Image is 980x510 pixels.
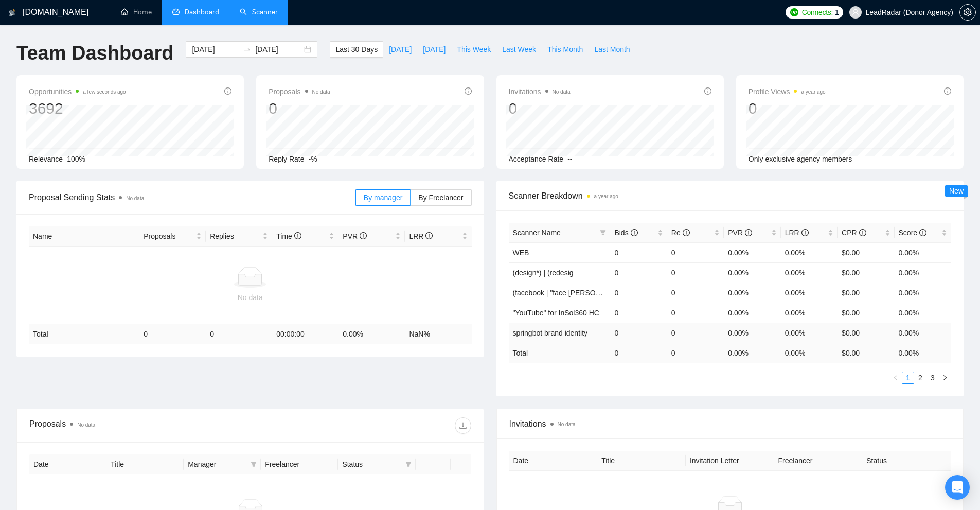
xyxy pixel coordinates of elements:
span: PVR [728,228,752,237]
div: Proposals [29,417,250,434]
span: Scanner Name [513,228,561,237]
td: 0 [610,262,667,283]
a: 3 [927,372,938,383]
span: filter [405,461,412,467]
span: Proposals [144,231,194,242]
td: 0.00% [781,303,838,323]
span: This Week [457,44,491,55]
th: Title [106,454,184,474]
td: Total [509,343,611,363]
span: Manager [188,459,246,470]
span: This Month [547,44,583,55]
button: Last Week [496,41,542,58]
span: Opportunities [29,85,126,98]
span: 100% [67,155,85,163]
td: 0.00% [895,262,951,283]
span: Proposals [269,85,330,98]
div: No data [33,292,468,303]
th: Freelancer [774,451,863,471]
a: setting [959,8,976,16]
td: NaN % [405,324,471,344]
td: $ 0.00 [838,343,894,363]
button: This Month [542,41,589,58]
span: Scanner Breakdown [509,189,952,202]
button: left [889,372,902,384]
span: filter [251,461,257,467]
span: filter [598,225,608,240]
td: 0 [610,303,667,323]
li: 2 [914,372,926,384]
th: Replies [206,226,272,247]
span: info-circle [425,232,433,239]
span: By Freelancer [418,194,463,202]
th: Status [862,451,951,471]
span: [DATE] [423,44,446,55]
span: info-circle [801,229,809,236]
td: 0.00% [724,262,780,283]
span: info-circle [224,87,231,95]
time: a year ago [801,89,825,95]
a: 1 [902,372,914,383]
th: Name [29,226,139,247]
span: info-circle [704,87,711,95]
button: Last Month [589,41,635,58]
a: searchScanner [240,8,278,16]
span: Bids [614,228,637,237]
span: info-circle [294,232,301,239]
span: info-circle [745,229,752,236]
span: Score [899,228,926,237]
span: Time [276,232,301,240]
td: 0.00 % [724,343,780,363]
a: homeHome [121,8,152,16]
span: user [852,9,859,16]
td: 00:00:00 [272,324,338,344]
td: 0.00% [895,323,951,343]
td: 0.00 % [895,343,951,363]
td: 0 [667,343,724,363]
td: 0 [667,262,724,283]
span: PVR [343,232,367,240]
span: No data [312,89,330,95]
td: $0.00 [838,303,894,323]
span: info-circle [465,87,472,95]
button: This Week [451,41,496,58]
span: Last Month [594,44,630,55]
span: Reply Rate [269,155,304,163]
span: info-circle [944,87,951,95]
td: Total [29,324,139,344]
span: 1 [835,7,839,18]
span: Status [342,459,401,470]
td: 0 [667,303,724,323]
span: -- [567,155,572,163]
th: Manager [184,454,261,474]
th: Freelancer [261,454,338,474]
td: 0 [667,323,724,343]
span: Acceptance Rate [509,155,564,163]
span: Last Week [502,44,536,55]
a: 2 [915,372,926,383]
li: Previous Page [889,372,902,384]
span: No data [77,422,95,428]
span: No data [126,196,144,201]
span: info-circle [683,229,690,236]
span: to [243,45,251,54]
span: info-circle [631,229,638,236]
img: upwork-logo.png [790,8,798,16]
span: Connects: [802,7,833,18]
th: Invitation Letter [686,451,774,471]
span: Last 30 Days [335,44,378,55]
td: 0 [667,283,724,303]
td: 0.00 % [781,343,838,363]
li: 1 [902,372,914,384]
td: $0.00 [838,242,894,262]
td: 0.00% [781,242,838,262]
div: Open Intercom Messenger [945,475,970,500]
th: Date [509,451,598,471]
td: 0.00% [895,283,951,303]
span: Only exclusive agency members [749,155,852,163]
td: 0.00% [781,262,838,283]
td: $0.00 [838,283,894,303]
td: 0 [139,324,206,344]
td: 0.00 % [338,324,405,344]
td: 0.00% [895,242,951,262]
